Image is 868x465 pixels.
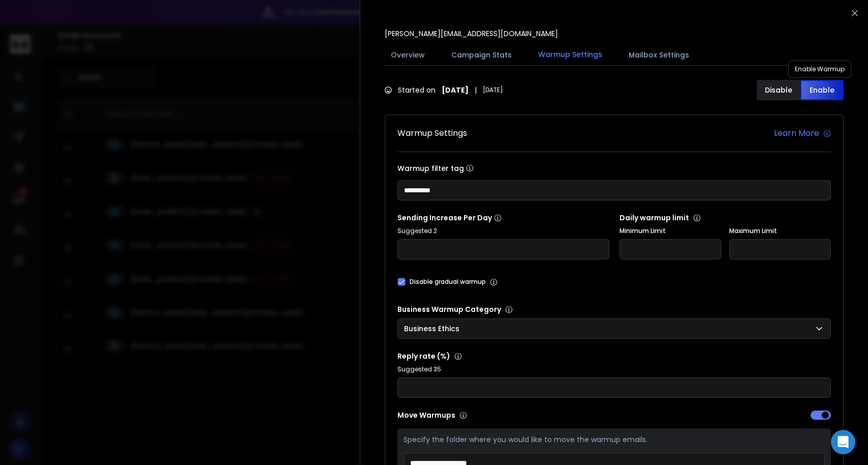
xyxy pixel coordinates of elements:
img: tab_keywords_by_traffic_grey.svg [101,59,109,67]
div: v 4.0.25 [28,16,50,24]
label: Warmup filter tag [397,164,831,172]
div: Keywords by Traffic [112,60,171,67]
p: Sending Increase Per Day [397,213,609,223]
p: Specify the folder where you would like to move the warmup emails. [404,434,825,445]
button: Campaign Stats [445,44,518,66]
p: Daily warmup limit [619,213,831,223]
label: Minimum Limit [619,227,721,235]
button: Enable [800,80,844,100]
div: Domain Overview [39,60,91,67]
div: Started on [385,85,503,95]
div: Domain: [URL] [26,26,72,35]
strong: [DATE] [442,85,469,95]
div: Enable Warmup [788,61,851,78]
button: DisableEnable [757,80,844,100]
p: Suggested 35 [397,365,831,373]
button: Overview [385,44,431,66]
p: Business Ethics [404,324,463,334]
img: website_grey.svg [16,26,24,35]
p: [PERSON_NAME][EMAIL_ADDRESS][DOMAIN_NAME] [385,28,558,39]
button: Disable [757,80,800,100]
h1: Warmup Settings [397,127,467,139]
button: Mailbox Settings [623,44,695,66]
label: Disable gradual warmup [410,278,486,286]
p: Move Warmups [397,410,611,420]
label: Maximum Limit [729,227,831,235]
div: Open Intercom Messenger [831,430,855,454]
a: Learn More [774,127,831,139]
img: logo_orange.svg [16,16,24,24]
span: [DATE] [483,86,503,94]
p: Reply rate (%) [397,351,831,361]
span: | [475,85,477,95]
p: Business Warmup Category [397,304,831,314]
img: tab_domain_overview_orange.svg [27,59,36,67]
button: Warmup Settings [532,43,608,67]
p: Suggested 2 [397,227,609,235]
